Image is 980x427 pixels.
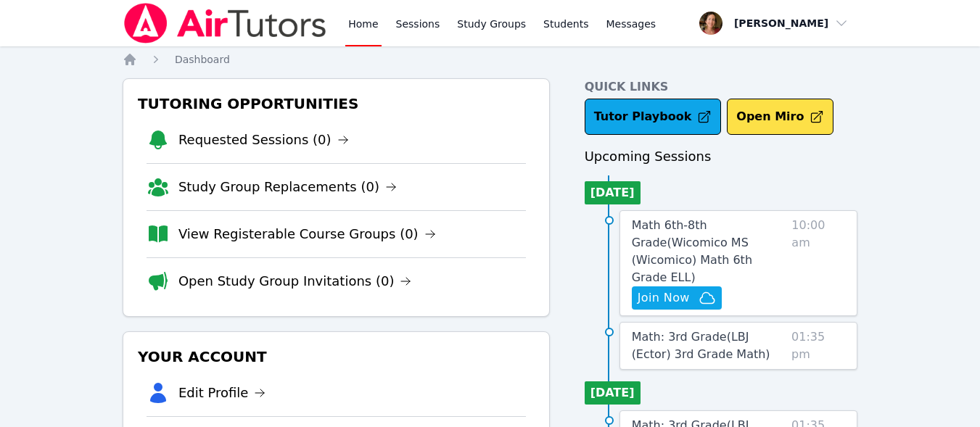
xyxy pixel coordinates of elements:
h3: Your Account [135,344,538,370]
nav: Breadcrumb [123,52,857,67]
button: Join Now [632,286,722,310]
span: Messages [606,17,656,31]
a: Dashboard [175,52,230,67]
a: Open Study Group Invitations (0) [178,271,412,291]
h4: Quick Links [585,78,858,96]
a: Study Group Replacements (0) [178,177,397,197]
li: [DATE] [585,181,641,204]
li: [DATE] [585,381,641,405]
button: Open Miro [727,99,833,135]
img: Air Tutors [123,3,328,43]
h3: Tutoring Opportunities [135,91,538,117]
span: Math: 3rd Grade ( LBJ (Ector) 3rd Grade Math ) [632,330,770,361]
a: Math 6th-8th Grade(Wicomico MS (Wicomico) Math 6th Grade ELL) [632,217,786,286]
a: Edit Profile [178,383,266,403]
a: View Registerable Course Groups (0) [178,224,436,244]
span: Dashboard [175,54,230,65]
span: 01:35 pm [791,328,845,363]
a: Math: 3rd Grade(LBJ (Ector) 3rd Grade Math) [632,328,786,363]
h3: Upcoming Sessions [585,146,858,167]
a: Tutor Playbook [585,99,722,135]
span: Math 6th-8th Grade ( Wicomico MS (Wicomico) Math 6th Grade ELL ) [632,218,752,284]
span: 10:00 am [791,217,845,310]
a: Requested Sessions (0) [178,130,349,150]
span: Join Now [638,289,690,307]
